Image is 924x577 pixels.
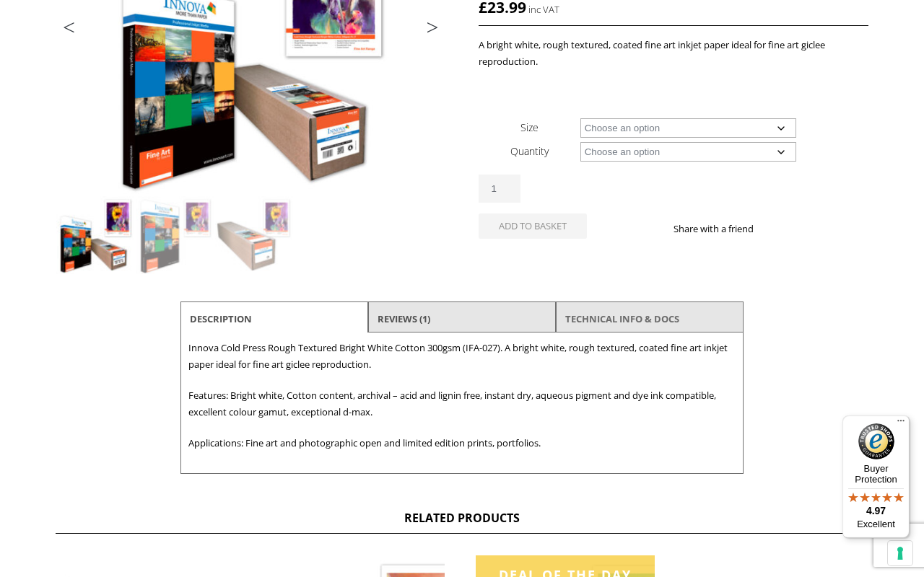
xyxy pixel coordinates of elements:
button: Add to basket [479,213,587,239]
p: A bright white, rough textured, coated fine art inkjet paper ideal for fine art giclee reproduction. [479,37,868,70]
a: Description [190,306,252,332]
span: 4.97 [866,505,886,516]
img: Innova CP Rough Textured Bright White Cotton 300gsm (IFA-027) [56,196,134,274]
img: facebook sharing button [771,223,783,234]
img: Innova CP Rough Textured Bright White Cotton 300gsm (IFA-027) - Image 3 [215,196,293,274]
img: Trusted Shops Trustmark [858,423,894,459]
button: Your consent preferences for tracking technologies [888,541,912,565]
a: Reviews (1) [378,306,430,332]
a: TECHNICAL INFO & DOCS [565,306,679,332]
img: email sharing button [806,223,817,234]
p: Features: Bright white, Cotton content, archival – acid and lignin free, instant dry, aqueous pig... [188,387,736,420]
img: twitter sharing button [788,223,800,234]
p: Innova Cold Press Rough Textured Bright White Cotton 300gsm (IFA-027). A bright white, rough text... [188,340,736,373]
img: Innova CP Rough Textured Bright White Cotton 300gsm (IFA-027) - Image 2 [136,196,214,274]
p: Buyer Protection [842,463,910,485]
label: Quantity [510,144,549,158]
input: Product quantity [479,175,520,203]
h2: Related products [56,510,868,534]
button: Menu [892,415,910,433]
label: Size [520,120,539,134]
p: Excellent [842,519,910,530]
p: Share with a friend [674,221,771,237]
p: Applications: Fine art and photographic open and limited edition prints, portfolios. [188,435,736,452]
button: Trusted Shops TrustmarkBuyer Protection4.97Excellent [842,415,910,538]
